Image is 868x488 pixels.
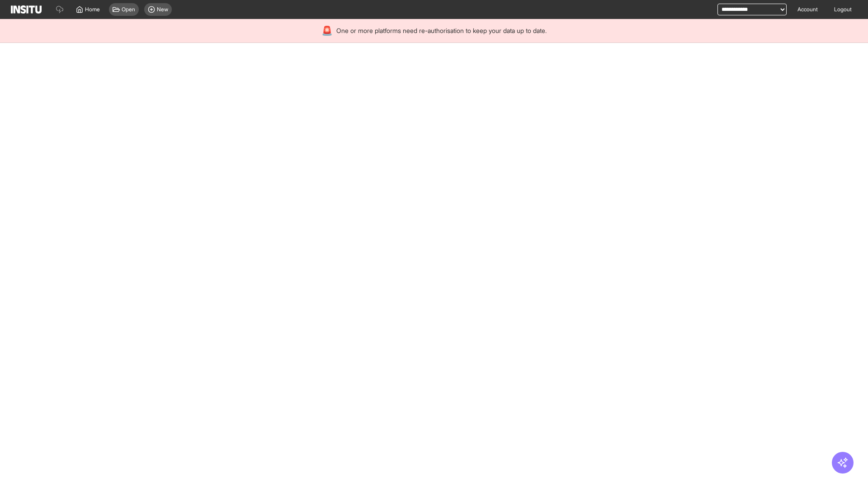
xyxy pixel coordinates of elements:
[85,6,100,13] span: Home
[157,6,168,13] span: New
[336,26,547,35] span: One or more platforms need re-authorisation to keep your data up to date.
[122,6,135,13] span: Open
[11,5,42,14] img: Logo
[321,24,333,37] div: 🚨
